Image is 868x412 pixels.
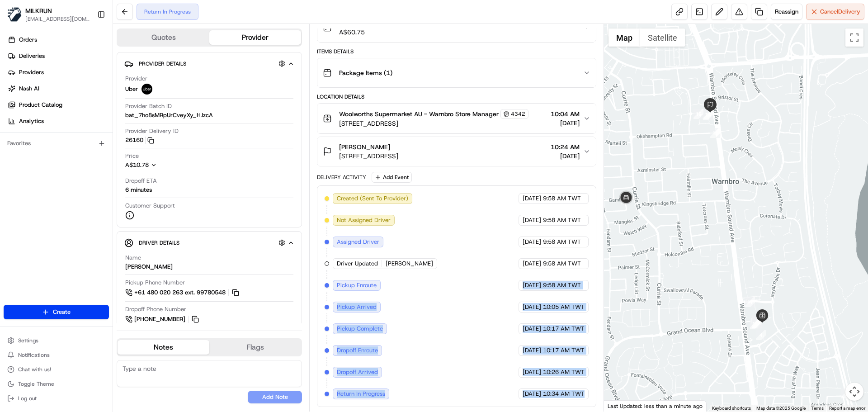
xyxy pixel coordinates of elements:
[372,172,412,183] button: Add Event
[523,325,541,333] span: [DATE]
[19,117,44,125] span: Analytics
[771,4,802,20] button: Reassign
[18,395,37,402] span: Log out
[339,68,392,77] span: Package Items ( 1 )
[551,118,580,128] span: [DATE]
[125,279,185,287] span: Pickup Phone Number
[745,297,755,307] div: 11
[710,128,720,138] div: 12
[18,380,54,388] span: Toggle Theme
[609,28,640,47] button: Show street map
[523,303,541,311] span: [DATE]
[543,194,581,203] span: 9:58 AM TWT
[125,152,139,160] span: Price
[756,406,806,411] span: Map data ©2025 Google
[337,281,377,289] span: Pickup Enroute
[125,136,154,144] button: 26160
[4,81,113,96] a: Nash AI
[543,238,581,246] span: 9:58 AM TWT
[18,366,51,373] span: Chat with us!
[4,49,113,63] a: Deliveries
[523,238,541,246] span: [DATE]
[124,235,294,250] button: Driver Details
[752,317,762,327] div: 9
[551,152,580,161] span: [DATE]
[25,15,90,23] button: [EMAIL_ADDRESS][DOMAIN_NAME]
[125,177,157,185] span: Dropoff ETA
[125,161,205,169] button: A$10.78
[125,186,152,194] div: 6 minutes
[134,289,226,297] span: +61 480 020 263 ext. 99780548
[551,142,580,152] span: 10:24 AM
[53,308,71,316] span: Create
[523,216,541,224] span: [DATE]
[134,315,185,323] span: [PHONE_NUMBER]
[337,368,378,376] span: Dropoff Arrived
[4,305,109,319] button: Create
[125,102,172,110] span: Provider Batch ID
[125,254,141,262] span: Name
[820,8,860,16] span: Cancel Delivery
[317,48,596,55] div: Items Details
[125,127,179,135] span: Provider Delivery ID
[604,400,707,412] div: Last Updated: less than a minute ago
[339,109,499,118] span: Woolworths Supermarket AU - Warnbro Store Manager
[4,378,109,390] button: Toggle Theme
[4,349,109,361] button: Notifications
[752,318,762,328] div: 7
[142,84,152,95] img: uber-new-logo.jpeg
[703,110,713,120] div: 14
[543,260,581,268] span: 9:58 AM TWT
[523,346,541,355] span: [DATE]
[317,93,596,100] div: Location Details
[337,346,378,355] span: Dropoff Enroute
[543,346,585,355] span: 10:17 AM TWT
[4,98,113,112] a: Product Catalog
[841,388,851,398] div: 3
[124,56,294,71] button: Provider Details
[606,400,636,412] img: Google
[4,33,113,47] a: Orders
[139,60,186,67] span: Provider Details
[125,314,200,324] button: [PHONE_NUMBER]
[139,239,179,246] span: Driver Details
[337,216,391,224] span: Not Assigned Driver
[750,319,760,329] div: 10
[523,281,541,289] span: [DATE]
[4,334,109,347] button: Settings
[845,28,863,47] button: Toggle fullscreen view
[125,85,138,93] span: Uber
[845,383,863,401] button: Map camera controls
[337,238,379,246] span: Assigned Driver
[125,288,241,298] a: +61 480 020 263 ext. 99780548
[640,28,685,47] button: Show satellite imagery
[386,260,433,268] span: [PERSON_NAME]
[4,363,109,376] button: Chat with us!
[523,194,541,203] span: [DATE]
[543,216,581,224] span: 9:58 AM TWT
[775,8,798,16] span: Reassign
[543,325,585,333] span: 10:17 AM TWT
[829,406,865,411] a: Report a map error
[752,318,762,328] div: 8
[317,104,595,133] button: Woolworths Supermarket AU - Warnbro Store Manager4342[STREET_ADDRESS]10:04 AM[DATE]
[125,161,149,169] span: A$10.78
[523,390,541,398] span: [DATE]
[18,351,50,359] span: Notifications
[543,303,585,311] span: 10:05 AM TWT
[19,85,39,93] span: Nash AI
[4,136,109,151] div: Favorites
[209,340,301,355] button: Flags
[756,330,766,340] div: 4
[125,202,175,210] span: Customer Support
[25,6,52,15] button: MILKRUN
[118,340,209,355] button: Notes
[337,194,408,203] span: Created (Sent To Provider)
[543,390,585,398] span: 10:34 AM TWT
[693,109,703,119] div: 15
[7,7,22,22] img: MILKRUN
[317,58,595,87] button: Package Items (1)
